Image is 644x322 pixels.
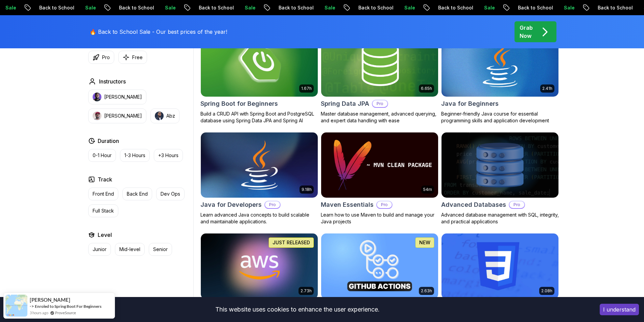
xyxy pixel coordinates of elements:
img: instructor img [155,112,164,120]
h2: Spring Data JPA [321,99,369,108]
p: Sale [122,4,144,11]
p: 9.18h [302,187,312,192]
h2: Duration [98,137,119,145]
p: Junior [93,246,106,253]
p: Mid-level [119,246,140,253]
p: [PERSON_NAME] [104,94,142,100]
a: Spring Boot for Beginners card1.67hNEWSpring Boot for BeginnersBuild a CRUD API with Spring Boot ... [200,31,318,124]
p: Senior [153,246,168,253]
button: instructor imgAbz [150,108,180,123]
p: Sale [282,4,304,11]
img: provesource social proof notification image [5,295,27,317]
img: AWS for Developers card [201,233,318,299]
img: CSS Essentials card [442,233,558,299]
p: Back to School [555,4,601,11]
h2: Advanced Databases [441,200,506,209]
h2: Instructors [99,77,126,85]
h2: Maven Essentials [321,200,374,209]
span: -> [30,303,34,309]
a: Java for Developers card9.18hJava for DevelopersProLearn advanced Java concepts to build scalable... [200,132,318,225]
button: instructor img[PERSON_NAME] [88,108,146,123]
p: Front End [93,191,114,197]
img: Java for Developers card [198,131,320,199]
button: Free [118,51,147,64]
p: 2.73h [301,288,312,294]
button: Dev Ops [156,188,185,200]
img: Maven Essentials card [321,132,438,198]
p: Back to School [156,4,202,11]
h2: Java for Developers [200,200,262,209]
p: Sale [362,4,383,11]
p: Advanced database management with SQL, integrity, and practical applications [441,212,559,225]
p: 2.41h [542,86,552,91]
h2: Track [98,175,112,183]
h2: Spring Boot for Beginners [200,99,278,108]
p: Beginner-friendly Java course for essential programming skills and application development [441,110,559,124]
button: Back End [122,188,152,200]
p: 1-3 Hours [124,152,145,159]
p: Sale [43,4,64,11]
p: Pro [509,201,524,208]
button: instructor img[PERSON_NAME] [88,90,146,104]
p: +3 Hours [158,152,178,159]
p: NEW [419,239,430,246]
p: 🔥 Back to School Sale - Our best prices of the year! [90,28,227,36]
p: Back to School [316,4,362,11]
p: Pro [377,201,392,208]
button: +3 Hours [154,149,183,162]
p: Back to School [396,4,442,11]
img: Spring Data JPA card [321,31,438,97]
img: CI/CD with GitHub Actions card [321,233,438,299]
p: Build a CRUD API with Spring Boot and PostgreSQL database using Spring Data JPA and Spring AI [200,110,318,124]
p: Sale [442,4,463,11]
button: Front End [88,188,118,200]
p: Free [132,54,143,61]
p: Back to School [475,4,521,11]
p: 2.63h [421,288,432,294]
p: 2.08h [541,288,552,294]
p: Abz [166,113,175,119]
button: Junior [88,243,111,256]
p: Dev Ops [161,191,180,197]
button: 1-3 Hours [120,149,150,162]
p: Master database management, advanced querying, and expert data handling with ease [321,110,438,124]
button: Senior [149,243,172,256]
p: Sale [521,4,543,11]
p: Pro [102,54,110,61]
button: Accept cookies [600,304,639,315]
p: Back End [127,191,148,197]
p: Grab Now [520,24,533,40]
a: Enroled to Spring Boot For Beginners [35,303,101,309]
p: Pro [373,100,387,107]
p: Full Stack [93,207,114,214]
button: Pro [88,51,114,64]
img: Advanced Databases card [442,132,558,198]
button: 0-1 Hour [88,149,116,162]
a: Maven Essentials card54mMaven EssentialsProLearn how to use Maven to build and manage your Java p... [321,132,438,225]
p: Sale [601,4,623,11]
p: 54m [423,187,432,192]
p: 0-1 Hour [93,152,112,159]
p: Learn how to use Maven to build and manage your Java projects [321,212,438,225]
img: instructor img [93,93,101,101]
p: Learn advanced Java concepts to build scalable and maintainable applications. [200,212,318,225]
h2: Java for Beginners [441,99,499,108]
p: Sale [202,4,224,11]
p: JUST RELEASED [272,239,310,246]
div: This website uses cookies to enhance the user experience. [5,302,590,317]
p: [PERSON_NAME] [104,113,142,119]
img: Spring Boot for Beginners card [201,31,318,97]
a: Advanced Databases cardAdvanced DatabasesProAdvanced database management with SQL, integrity, and... [441,132,559,225]
p: 1.67h [301,86,312,91]
p: 6.65h [421,86,432,91]
h2: Level [98,231,112,239]
a: ProveSource [55,310,76,316]
a: Java for Beginners card2.41hJava for BeginnersBeginner-friendly Java course for essential program... [441,31,559,124]
a: Spring Data JPA card6.65hNEWSpring Data JPAProMaster database management, advanced querying, and ... [321,31,438,124]
p: Pro [265,201,280,208]
span: 3 hours ago [30,310,48,316]
img: Java for Beginners card [442,31,558,97]
button: Full Stack [88,204,118,217]
img: instructor img [93,112,101,120]
span: [PERSON_NAME] [30,297,70,303]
